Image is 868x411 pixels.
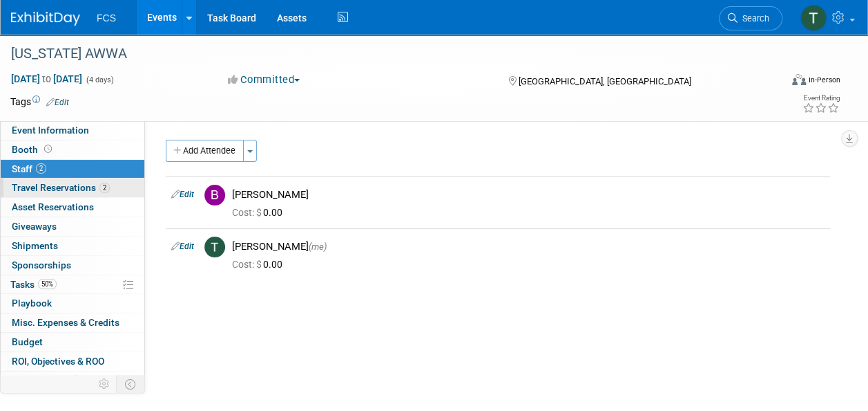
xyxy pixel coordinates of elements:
[1,333,144,351] a: Budget
[737,13,769,24] span: Search
[204,237,225,257] img: T.jpg
[204,185,225,205] img: B.jpg
[1,294,144,313] a: Playbook
[36,163,46,174] span: 2
[232,259,288,270] span: 0.00
[1,372,144,390] a: Attachments3
[309,241,327,252] span: (me)
[97,12,116,24] span: FCS
[12,144,55,155] span: Booth
[1,179,144,197] a: Travel Reservations2
[10,279,57,290] span: Tasks
[6,42,769,66] div: [US_STATE] AWWA
[40,73,53,84] span: to
[232,207,288,218] span: 0.00
[46,98,69,107] a: Edit
[12,298,52,309] span: Playbook
[1,275,144,294] a: Tasks50%
[1,160,144,179] a: Staff2
[12,317,119,328] span: Misc. Expenses & Credits
[12,221,57,232] span: Giveaways
[1,198,144,217] a: Asset Reservations
[12,125,89,136] span: Event Information
[41,144,55,154] span: Booth not reserved yet
[117,375,145,393] td: Toggle Event Tabs
[1,237,144,255] a: Shipments
[10,73,83,85] span: [DATE] [DATE]
[99,183,110,193] span: 2
[70,375,81,385] span: 3
[12,356,104,367] span: ROI, Objectives & ROO
[519,76,691,86] span: [GEOGRAPHIC_DATA], [GEOGRAPHIC_DATA]
[232,207,263,218] span: Cost: $
[12,163,46,174] span: Staff
[1,256,144,275] a: Sponsorships
[12,336,43,347] span: Budget
[720,72,840,93] div: Event Format
[800,5,827,31] img: Tommy Raye
[1,352,144,371] a: ROI, Objectives & ROO
[12,259,71,271] span: Sponsorships
[1,140,144,159] a: Booth
[171,190,194,199] a: Edit
[719,6,782,30] a: Search
[232,240,824,253] div: [PERSON_NAME]
[171,241,194,251] a: Edit
[12,375,81,386] span: Attachments
[12,182,110,193] span: Travel Reservations
[38,279,57,289] span: 50%
[12,201,94,212] span: Asset Reservations
[232,188,824,201] div: [PERSON_NAME]
[11,12,80,26] img: ExhibitDay
[10,95,69,109] td: Tags
[1,217,144,236] a: Giveaways
[85,75,114,84] span: (4 days)
[792,74,806,85] img: Format-Inperson.png
[232,259,263,270] span: Cost: $
[802,95,840,102] div: Event Rating
[12,240,58,251] span: Shipments
[166,140,244,162] button: Add Attendee
[93,375,117,393] td: Personalize Event Tab Strip
[808,75,840,85] div: In-Person
[1,313,144,332] a: Misc. Expenses & Credits
[1,121,144,140] a: Event Information
[223,73,305,87] button: Committed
